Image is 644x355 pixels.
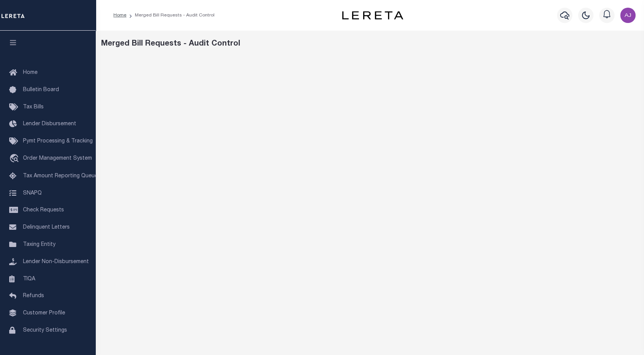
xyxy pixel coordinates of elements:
img: svg+xml;base64,PHN2ZyB4bWxucz0iaHR0cDovL3d3dy53My5vcmcvMjAwMC9zdmciIHBvaW50ZXItZXZlbnRzPSJub25lIi... [620,8,636,23]
span: Pymt Processing & Tracking [23,139,93,144]
i: travel_explore [9,154,21,164]
a: Home [113,13,126,18]
span: Security Settings [23,328,67,333]
span: Bulletin Board [23,87,59,93]
span: Refunds [23,293,44,299]
div: Merged Bill Requests - Audit Control [101,38,639,50]
span: Delinquent Letters [23,225,70,230]
span: Taxing Entity [23,242,56,247]
span: Home [23,70,38,75]
span: Lender Non-Disbursement [23,259,89,265]
span: Tax Amount Reporting Queue [23,173,98,179]
span: Order Management System [23,156,92,161]
span: Tax Bills [23,105,44,110]
span: Customer Profile [23,311,65,316]
img: logo-dark.svg [342,11,403,20]
span: TIQA [23,276,35,281]
li: Merged Bill Requests - Audit Control [126,12,215,19]
span: Check Requests [23,208,64,213]
span: SNAPQ [23,190,42,196]
span: Lender Disbursement [23,121,76,127]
